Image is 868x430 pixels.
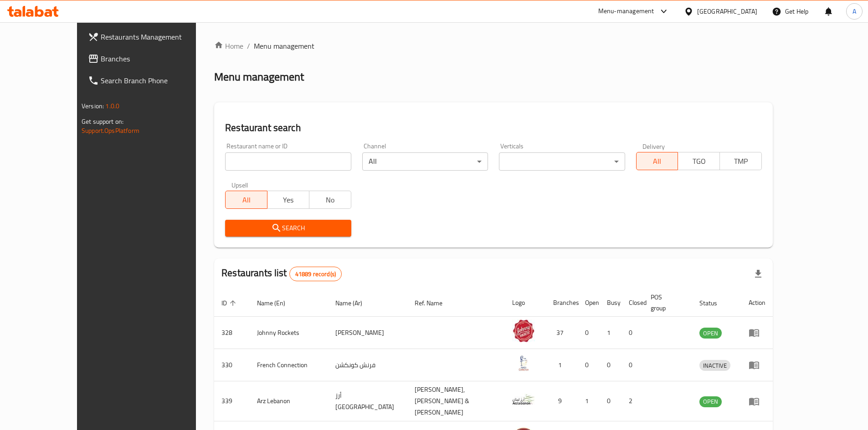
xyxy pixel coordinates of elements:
span: Name (En) [257,298,297,309]
button: TGO [678,152,720,170]
div: Menu [749,396,765,407]
td: Arz Lebanon [250,381,328,421]
span: TGO [682,155,716,168]
td: فرنش كونكشن [328,349,407,381]
div: Total records count [289,267,342,281]
div: Menu-management [598,6,654,17]
td: 1 [578,381,600,421]
span: Search [232,223,344,234]
span: All [229,193,264,207]
span: Branches [101,53,215,64]
td: 0 [578,349,600,381]
div: Menu [749,327,765,338]
td: أرز [GEOGRAPHIC_DATA] [328,381,407,421]
span: Search Branch Phone [101,75,215,86]
li: / [247,40,250,51]
span: Restaurants Management [101,31,215,42]
td: 37 [546,317,578,349]
a: Search Branch Phone [81,70,222,91]
th: Action [741,289,773,317]
button: All [225,191,267,209]
span: Name (Ar) [335,298,374,309]
img: Arz Lebanon [512,388,535,411]
h2: Restaurant search [225,121,762,135]
td: 0 [578,317,600,349]
span: Get support on: [82,116,123,127]
span: OPEN [699,328,722,339]
button: Search [225,220,351,237]
h2: Restaurants list [221,266,342,281]
label: Delivery [642,143,665,149]
td: 0 [621,349,643,381]
span: Yes [271,193,306,207]
label: Upsell [231,182,248,188]
nav: breadcrumb [214,40,773,51]
a: Branches [81,48,222,70]
div: OPEN [699,396,722,407]
div: All [362,152,488,171]
button: Yes [267,191,309,209]
div: Menu [749,359,765,370]
button: All [636,152,678,170]
td: 330 [214,349,250,381]
a: Home [214,40,243,51]
span: All [640,155,675,168]
span: ID [221,298,239,309]
span: Ref. Name [415,298,454,309]
span: No [313,193,348,207]
td: Johnny Rockets [250,317,328,349]
span: Status [699,298,729,309]
span: INACTIVE [699,360,730,371]
th: Open [578,289,600,317]
input: Search for restaurant name or ID.. [225,152,351,171]
td: 0 [600,381,621,421]
div: INACTIVE [699,360,730,371]
span: Menu management [254,40,314,51]
th: Branches [546,289,578,317]
td: 0 [600,349,621,381]
span: OPEN [699,396,722,407]
a: Restaurants Management [81,26,222,48]
td: 1 [600,317,621,349]
span: POS group [651,292,681,314]
td: [PERSON_NAME],[PERSON_NAME] & [PERSON_NAME] [407,381,505,421]
h2: Menu management [214,70,304,84]
td: 339 [214,381,250,421]
th: Closed [621,289,643,317]
button: No [309,191,351,209]
div: ​ [499,152,625,171]
img: French Connection [512,352,535,374]
div: [GEOGRAPHIC_DATA] [697,6,757,16]
td: French Connection [250,349,328,381]
span: TMP [724,155,758,168]
td: 1 [546,349,578,381]
a: Support.OpsPlatform [82,125,139,137]
th: Busy [600,289,621,317]
td: [PERSON_NAME] [328,317,407,349]
td: 328 [214,317,250,349]
td: 0 [621,317,643,349]
span: 41889 record(s) [290,270,341,278]
td: 2 [621,381,643,421]
td: 9 [546,381,578,421]
button: TMP [719,152,762,170]
th: Logo [505,289,546,317]
span: Version: [82,100,104,112]
div: Export file [747,263,769,285]
img: Johnny Rockets [512,319,535,342]
span: A [853,6,856,16]
span: 1.0.0 [105,100,119,112]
